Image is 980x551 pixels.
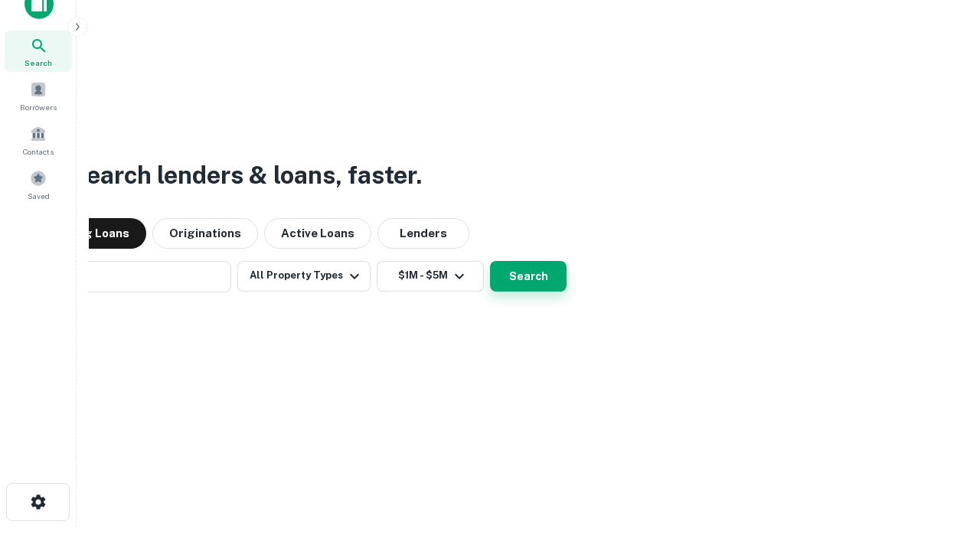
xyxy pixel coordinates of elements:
[70,157,422,194] h3: Search lenders & loans, faster.
[24,57,52,69] span: Search
[152,218,258,249] button: Originations
[377,261,484,292] button: $1M - $5M
[264,218,371,249] button: Active Loans
[377,218,469,249] button: Lenders
[5,31,72,72] a: Search
[903,429,980,502] iframe: Chat Widget
[5,75,72,116] a: Borrowers
[28,190,50,202] span: Saved
[5,164,72,205] a: Saved
[237,261,371,292] button: All Property Types
[5,119,72,161] a: Contacts
[490,261,567,292] button: Search
[20,101,57,113] span: Borrowers
[23,145,54,158] span: Contacts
